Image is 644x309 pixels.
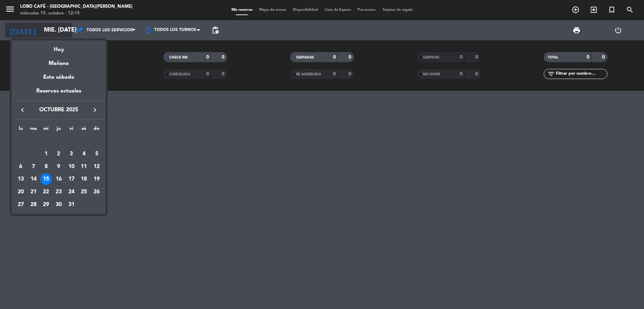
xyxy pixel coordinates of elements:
[14,186,27,198] td: 20 de octubre de 2025
[14,135,103,148] td: OCT.
[78,173,90,185] div: 18
[40,198,52,211] td: 29 de octubre de 2025
[91,161,102,172] div: 12
[53,148,64,160] div: 2
[16,106,29,114] button: keyboard_arrow_left
[65,160,78,173] td: 10 de octubre de 2025
[40,160,52,173] td: 8 de octubre de 2025
[66,199,77,210] div: 31
[12,54,106,68] div: Mañana
[78,161,90,172] div: 11
[14,173,27,186] td: 13 de octubre de 2025
[28,199,39,210] div: 28
[90,160,103,173] td: 12 de octubre de 2025
[28,161,39,172] div: 7
[52,148,65,160] td: 2 de octubre de 2025
[27,160,40,173] td: 7 de octubre de 2025
[91,173,102,185] div: 19
[65,186,78,198] td: 24 de octubre de 2025
[40,173,52,185] div: 15
[15,161,26,172] div: 6
[28,186,39,198] div: 21
[52,186,65,198] td: 23 de octubre de 2025
[27,186,40,198] td: 21 de octubre de 2025
[15,186,26,198] div: 20
[78,173,91,186] td: 18 de octubre de 2025
[52,160,65,173] td: 9 de octubre de 2025
[12,40,106,54] div: Hoy
[14,198,27,211] td: 27 de octubre de 2025
[40,199,52,210] div: 29
[78,125,91,135] th: sábado
[27,173,40,186] td: 14 de octubre de 2025
[90,173,103,186] td: 19 de octubre de 2025
[53,173,64,185] div: 16
[53,186,64,198] div: 23
[52,198,65,211] td: 30 de octubre de 2025
[90,125,103,135] th: domingo
[40,186,52,198] div: 22
[66,161,77,172] div: 10
[65,173,78,186] td: 17 de octubre de 2025
[90,186,103,198] td: 26 de octubre de 2025
[65,125,78,135] th: viernes
[28,173,39,185] div: 14
[27,125,40,135] th: martes
[15,173,26,185] div: 13
[91,186,102,198] div: 26
[66,186,77,198] div: 24
[65,148,78,160] td: 3 de octubre de 2025
[40,148,52,160] td: 1 de octubre de 2025
[65,198,78,211] td: 31 de octubre de 2025
[52,125,65,135] th: jueves
[89,106,101,114] button: keyboard_arrow_right
[40,161,52,172] div: 8
[66,173,77,185] div: 17
[78,186,91,198] td: 25 de octubre de 2025
[53,199,64,210] div: 30
[15,199,26,210] div: 27
[40,186,52,198] td: 22 de octubre de 2025
[66,148,77,160] div: 3
[12,68,106,87] div: Este sábado
[27,198,40,211] td: 28 de octubre de 2025
[91,106,99,114] i: keyboard_arrow_right
[78,148,91,160] td: 4 de octubre de 2025
[53,161,64,172] div: 9
[40,125,52,135] th: miércoles
[78,186,90,198] div: 25
[40,173,52,186] td: 15 de octubre de 2025
[40,148,52,160] div: 1
[90,148,103,160] td: 5 de octubre de 2025
[18,106,26,114] i: keyboard_arrow_left
[52,173,65,186] td: 16 de octubre de 2025
[14,125,27,135] th: lunes
[91,148,102,160] div: 5
[14,160,27,173] td: 6 de octubre de 2025
[12,87,106,101] div: Reservas actuales
[78,148,90,160] div: 4
[78,160,91,173] td: 11 de octubre de 2025
[29,106,89,114] span: octubre 2025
